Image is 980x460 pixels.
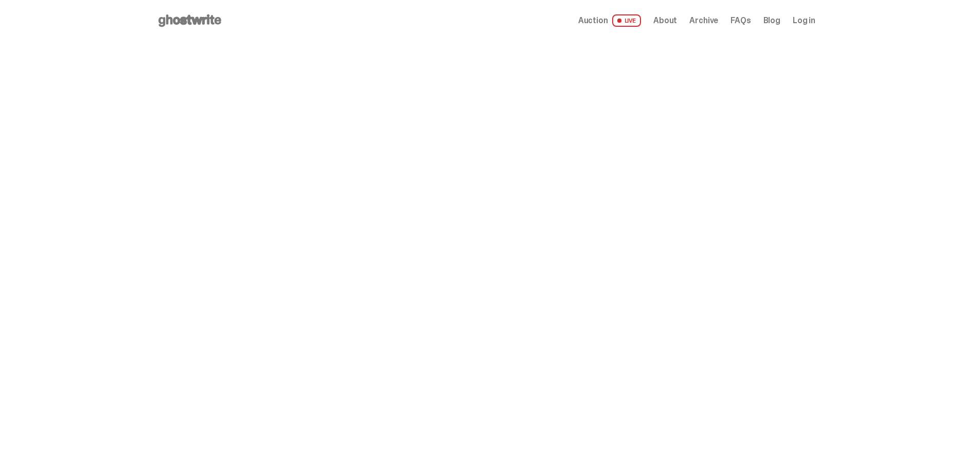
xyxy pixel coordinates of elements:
a: Log in [793,16,815,25]
a: Blog [763,16,780,25]
a: FAQs [730,16,751,25]
span: LIVE [612,14,642,27]
span: Auction [578,16,608,25]
a: About [653,16,677,25]
a: Archive [689,16,718,25]
a: Auction LIVE [578,14,641,27]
